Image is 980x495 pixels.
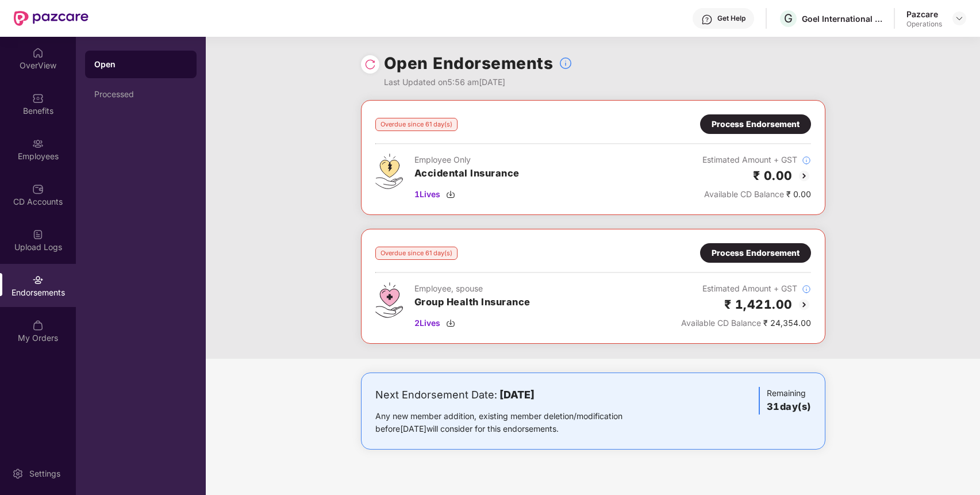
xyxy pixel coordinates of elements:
[32,93,44,104] img: svg+xml;base64,PHN2ZyBpZD0iQmVuZWZpdHMiIHhtbG5zPSJodHRwOi8vd3d3LnczLm9yZy8yMDAwL3N2ZyIgd2lkdGg9Ij...
[32,320,44,331] img: svg+xml;base64,PHN2ZyBpZD0iTXlfT3JkZXJzIiBkYXRhLW5hbWU9Ik15IE9yZGVycyIgeG1sbnM9Imh0dHA6Ly93d3cudz...
[414,295,531,310] h3: Group Health Insurance
[32,138,44,149] img: svg+xml;base64,PHN2ZyBpZD0iRW1wbG95ZWVzIiB4bWxucz0iaHR0cDovL3d3dy53My5vcmcvMjAwMC9zdmciIHdpZHRoPS...
[384,76,573,89] div: Last Updated on 5:56 am[DATE]
[702,154,811,166] div: Estimated Amount + GST
[802,156,811,165] img: svg+xml;base64,PHN2ZyBpZD0iSW5mb18tXzMyeDMyIiBkYXRhLW5hbWU9IkluZm8gLSAzMngzMiIgeG1sbnM9Imh0dHA6Ly...
[375,118,458,131] div: Overdue since 61 day(s)
[701,14,713,25] img: svg+xml;base64,PHN2ZyBpZD0iSGVscC0zMngzMiIgeG1sbnM9Imh0dHA6Ly93d3cudzMub3JnLzIwMDAvc3ZnIiB3aWR0aD...
[802,285,811,294] img: svg+xml;base64,PHN2ZyBpZD0iSW5mb18tXzMyeDMyIiBkYXRhLW5hbWU9IkluZm8gLSAzMngzMiIgeG1sbnM9Imh0dHA6Ly...
[414,154,520,166] div: Employee Only
[784,11,793,25] span: G
[797,169,811,183] img: svg+xml;base64,PHN2ZyBpZD0iQmFjay0yMHgyMCIgeG1sbnM9Imh0dHA6Ly93d3cudzMub3JnLzIwMDAvc3ZnIiB3aWR0aD...
[384,51,554,76] h1: Open Endorsements
[499,389,535,401] b: [DATE]
[717,14,745,23] div: Get Help
[955,14,964,23] img: svg+xml;base64,PHN2ZyBpZD0iRHJvcGRvd24tMzJ4MzIiIHhtbG5zPSJodHRwOi8vd3d3LnczLm9yZy8yMDAwL3N2ZyIgd2...
[32,274,44,286] img: svg+xml;base64,PHN2ZyBpZD0iRW5kb3JzZW1lbnRzIiB4bWxucz0iaHR0cDovL3d3dy53My5vcmcvMjAwMC9zdmciIHdpZH...
[802,13,882,24] div: Goel International Private Limited
[702,188,811,201] div: ₹ 0.00
[681,318,761,328] span: Available CD Balance
[375,282,403,318] img: svg+xml;base64,PHN2ZyB4bWxucz0iaHR0cDovL3d3dy53My5vcmcvMjAwMC9zdmciIHdpZHRoPSI0Ny43MTQiIGhlaWdodD...
[704,189,784,199] span: Available CD Balance
[94,59,187,70] div: Open
[32,229,44,240] img: svg+xml;base64,PHN2ZyBpZD0iVXBsb2FkX0xvZ3MiIGRhdGEtbmFtZT0iVXBsb2FkIExvZ3MiIHhtbG5zPSJodHRwOi8vd3...
[375,247,458,260] div: Overdue since 61 day(s)
[12,468,24,479] img: svg+xml;base64,PHN2ZyBpZD0iU2V0dGluZy0yMHgyMCIgeG1sbnM9Imh0dHA6Ly93d3cudzMub3JnLzIwMDAvc3ZnIiB3aW...
[414,166,520,181] h3: Accidental Insurance
[32,183,44,195] img: svg+xml;base64,PHN2ZyBpZD0iQ0RfQWNjb3VudHMiIGRhdGEtbmFtZT0iQ0QgQWNjb3VudHMiIHhtbG5zPSJodHRwOi8vd3...
[375,387,659,403] div: Next Endorsement Date:
[94,90,187,99] div: Processed
[446,190,455,199] img: svg+xml;base64,PHN2ZyBpZD0iRG93bmxvYWQtMzJ4MzIiIHhtbG5zPSJodHRwOi8vd3d3LnczLm9yZy8yMDAwL3N2ZyIgd2...
[414,317,440,329] span: 2 Lives
[414,188,440,201] span: 1 Lives
[681,282,811,295] div: Estimated Amount + GST
[906,9,942,20] div: Pazcare
[559,56,572,70] img: svg+xml;base64,PHN2ZyBpZD0iSW5mb18tXzMyeDMyIiBkYXRhLW5hbWU9IkluZm8gLSAzMngzMiIgeG1sbnM9Imh0dHA6Ly...
[712,247,800,259] div: Process Endorsement
[375,410,659,435] div: Any new member addition, existing member deletion/modification before [DATE] will consider for th...
[32,47,44,59] img: svg+xml;base64,PHN2ZyBpZD0iSG9tZSIgeG1sbnM9Imh0dHA6Ly93d3cudzMub3JnLzIwMDAvc3ZnIiB3aWR0aD0iMjAiIG...
[681,317,811,329] div: ₹ 24,354.00
[759,387,811,415] div: Remaining
[364,59,376,70] img: svg+xml;base64,PHN2ZyBpZD0iUmVsb2FkLTMyeDMyIiB4bWxucz0iaHR0cDovL3d3dy53My5vcmcvMjAwMC9zdmciIHdpZH...
[375,154,403,189] img: svg+xml;base64,PHN2ZyB4bWxucz0iaHR0cDovL3d3dy53My5vcmcvMjAwMC9zdmciIHdpZHRoPSI0OS4zMjEiIGhlaWdodD...
[767,400,811,415] h3: 31 day(s)
[797,298,811,312] img: svg+xml;base64,PHN2ZyBpZD0iQmFjay0yMHgyMCIgeG1sbnM9Imh0dHA6Ly93d3cudzMub3JnLzIwMDAvc3ZnIiB3aWR0aD...
[14,11,89,26] img: New Pazcare Logo
[414,282,531,295] div: Employee, spouse
[712,118,800,131] div: Process Endorsement
[753,166,793,185] h2: ₹ 0.00
[26,468,64,479] div: Settings
[724,295,793,314] h2: ₹ 1,421.00
[906,20,942,29] div: Operations
[446,319,455,328] img: svg+xml;base64,PHN2ZyBpZD0iRG93bmxvYWQtMzJ4MzIiIHhtbG5zPSJodHRwOi8vd3d3LnczLm9yZy8yMDAwL3N2ZyIgd2...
